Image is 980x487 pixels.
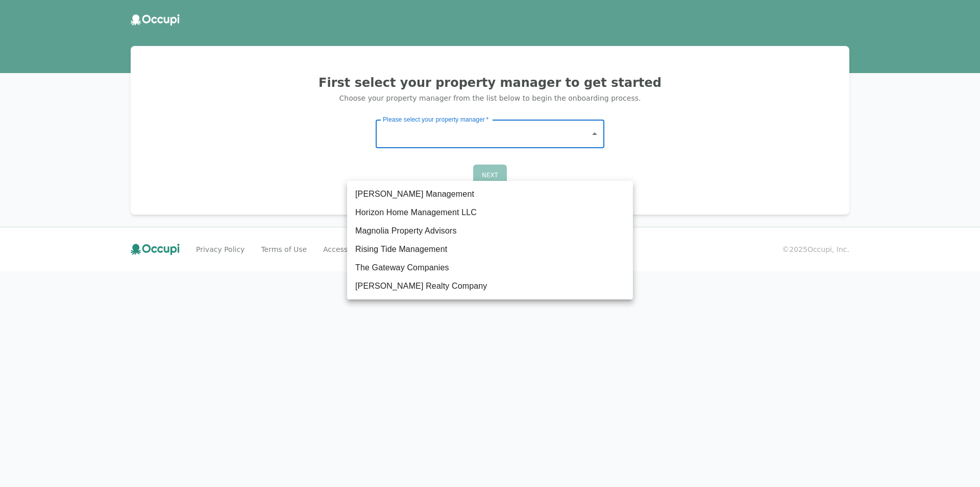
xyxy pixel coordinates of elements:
li: The Gateway Companies [347,259,633,277]
li: Magnolia Property Advisors [347,222,633,240]
li: Horizon Home Management LLC [347,203,633,222]
li: Rising Tide Management [347,240,633,259]
li: [PERSON_NAME] Management [347,185,633,203]
li: [PERSON_NAME] Realty Company [347,277,633,295]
